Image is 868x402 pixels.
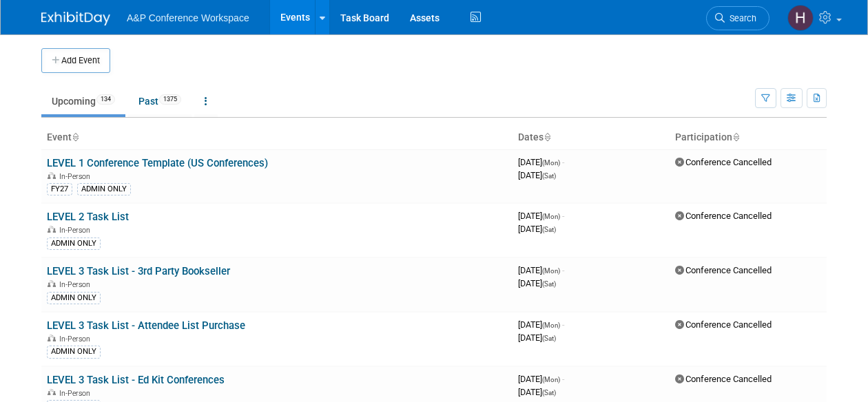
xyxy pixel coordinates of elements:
[48,172,56,179] img: In-Person Event
[59,389,94,398] span: In-Person
[48,226,56,233] img: In-Person Event
[542,172,556,180] span: (Sat)
[518,278,556,288] span: [DATE]
[670,126,827,149] th: Participation
[542,159,560,167] span: (Mon)
[518,319,564,330] span: [DATE]
[47,265,230,277] a: LEVEL 3 Task List - 3rd Party Bookseller
[518,374,564,384] span: [DATE]
[47,319,245,332] a: LEVEL 3 Task List - Attendee List Purchase
[96,94,115,105] span: 134
[562,157,564,167] span: -
[59,335,94,343] span: In-Person
[518,387,556,397] span: [DATE]
[41,126,513,149] th: Event
[47,237,101,250] div: ADMIN ONLY
[128,88,192,114] a: Past1375
[562,211,564,221] span: -
[562,265,564,275] span: -
[47,292,101,304] div: ADMIN ONLY
[41,88,125,114] a: Upcoming134
[47,183,72,195] div: FY27
[562,374,564,384] span: -
[542,280,556,288] span: (Sat)
[41,12,110,25] img: ExhibitDay
[47,211,129,223] a: LEVEL 2 Task List
[675,319,772,330] span: Conference Cancelled
[518,265,564,275] span: [DATE]
[48,389,56,396] img: In-Person Event
[513,126,670,149] th: Dates
[518,211,564,221] span: [DATE]
[675,265,772,275] span: Conference Cancelled
[159,94,181,105] span: 1375
[787,5,814,31] img: Hannah Siegel
[59,172,94,181] span: In-Person
[542,376,560,383] span: (Mon)
[518,224,556,234] span: [DATE]
[47,157,268,169] a: LEVEL 1 Conference Template (US Conferences)
[675,374,772,384] span: Conference Cancelled
[544,131,550,142] a: Sort by Start Date
[518,332,556,343] span: [DATE]
[542,389,556,396] span: (Sat)
[542,335,556,342] span: (Sat)
[48,335,56,341] img: In-Person Event
[562,319,564,330] span: -
[675,157,772,167] span: Conference Cancelled
[48,280,56,287] img: In-Person Event
[47,374,225,386] a: LEVEL 3 Task List - Ed Kit Conferences
[542,226,556,233] span: (Sat)
[47,346,101,358] div: ADMIN ONLY
[706,6,769,30] a: Search
[518,170,556,180] span: [DATE]
[542,321,560,329] span: (Mon)
[518,157,564,167] span: [DATE]
[732,131,739,142] a: Sort by Participation Type
[59,226,94,235] span: In-Person
[542,213,560,220] span: (Mon)
[77,183,131,195] div: ADMIN ONLY
[41,48,110,73] button: Add Event
[725,13,756,23] span: Search
[72,131,79,142] a: Sort by Event Name
[675,211,772,221] span: Conference Cancelled
[127,12,249,23] span: A&P Conference Workspace
[59,280,94,289] span: In-Person
[542,267,560,275] span: (Mon)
